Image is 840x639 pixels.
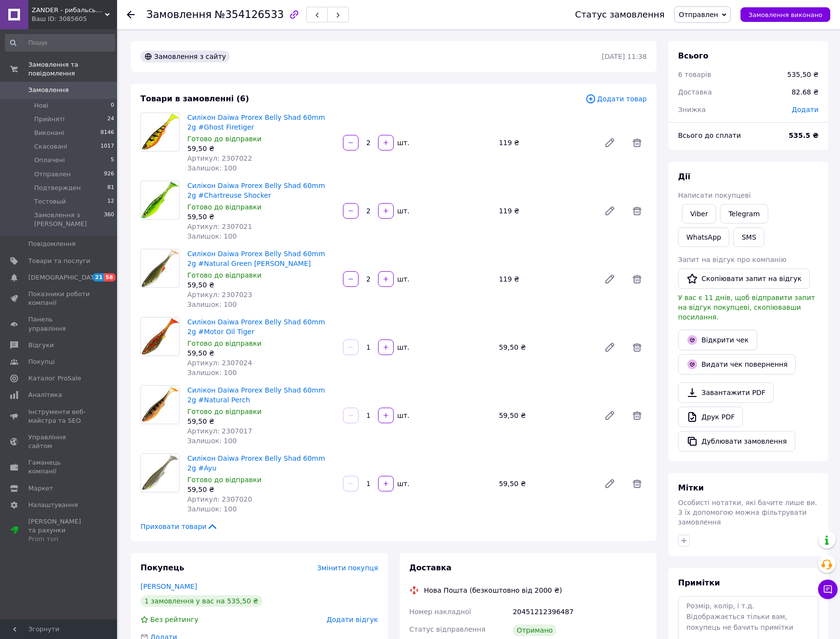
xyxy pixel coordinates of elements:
div: шт. [395,274,410,284]
span: Додати відгук [327,616,378,623]
div: 82.68 ₴ [786,81,824,103]
span: 926 [104,170,114,179]
div: 59,50 ₴ [187,212,335,222]
span: Мітки [678,483,704,492]
div: Ваш ID: 3085605 [32,15,117,23]
a: Відкрити чек [678,330,757,350]
span: Артикул: 2307023 [187,291,252,299]
button: Чат з покупцем [818,580,838,599]
div: шт. [395,206,410,216]
span: Видалити [627,133,647,152]
a: Редагувати [600,133,620,152]
span: Без рейтингу [150,616,199,623]
span: Особисті нотатки, які бачите лише ви. З їх допомогою можна фільтрувати замовлення [678,499,817,526]
div: шт. [395,342,410,352]
span: Готово до відправки [187,408,261,415]
a: Редагувати [600,406,620,425]
a: Редагувати [600,201,620,221]
span: Артикул: 2307024 [187,359,252,367]
a: Силікон Daiwa Prorex Belly Shad 60mm 2g #Ghost Firetiger [187,113,325,131]
img: Силікон Daiwa Prorex Belly Shad 60mm 2g #Ghost Firetiger [141,113,179,151]
span: 81 [107,184,114,192]
input: Пошук [5,34,115,52]
span: Маркет [28,484,53,493]
span: [PERSON_NAME] та рахунки [28,517,90,544]
span: ZANDER - рибальський інтернет-магазин [32,6,105,15]
img: Силікон Daiwa Prorex Belly Shad 60mm 2g #Ayu [141,454,179,492]
div: 59,50 ₴ [187,348,335,358]
span: 360 [104,211,114,228]
span: Налаштування [28,501,78,509]
span: Залишок: 100 [187,369,237,376]
span: Прийняті [34,115,64,124]
span: Оплачені [34,156,65,165]
span: Отправлен [34,170,71,179]
a: Силікон Daiwa Prorex Belly Shad 60mm 2g #Motor Oil Tiger [187,318,325,336]
span: Видалити [627,269,647,289]
span: 1017 [100,142,114,151]
span: Готово до відправки [187,271,261,279]
b: 535.5 ₴ [789,132,819,139]
a: Редагувати [600,269,620,289]
span: Повідомлення [28,240,76,248]
span: Готово до відправки [187,476,261,484]
a: [PERSON_NAME] [140,583,197,590]
span: Покупці [28,357,55,366]
span: Залишок: 100 [187,505,237,513]
span: Артикул: 2307021 [187,223,252,230]
span: Написати покупцеві [678,191,751,199]
span: [DEMOGRAPHIC_DATA] [28,273,100,282]
span: Приховати товари [140,522,218,531]
span: Дії [678,172,690,181]
button: Видати чек повернення [678,354,796,375]
div: 59,50 ₴ [187,280,335,290]
span: 24 [107,115,114,124]
span: Додати [792,106,819,113]
span: Замовлення та повідомлення [28,60,117,78]
div: 59,50 ₴ [495,409,596,422]
div: 59,50 ₴ [187,416,335,426]
div: 59,50 ₴ [495,477,596,490]
span: Доставка [409,563,452,572]
span: Знижка [678,106,706,113]
span: Покупець [140,563,184,572]
span: Артикул: 2307017 [187,427,252,435]
span: Гаманець компанії [28,458,90,476]
span: Скасовані [34,142,67,151]
span: 12 [107,197,114,206]
div: Нова Пошта (безкоштовно від 2000 ₴) [421,585,564,595]
div: Замовлення з сайту [140,51,230,62]
button: Дублювати замовлення [678,431,795,451]
span: Замовлення [28,86,69,94]
div: 59,50 ₴ [495,340,596,354]
span: Примітки [678,578,720,587]
span: Тестовый [34,197,66,206]
div: Повернутися назад [127,10,135,19]
a: Завантажити PDF [678,382,774,403]
div: Prom топ [28,535,90,544]
time: [DATE] 11:38 [602,53,647,60]
span: Аналітика [28,391,62,399]
span: №354126533 [215,9,284,20]
span: Всього до сплати [678,132,741,139]
span: 21 [93,273,104,282]
span: Інструменти веб-майстра та SEO [28,408,90,425]
div: 1 замовлення у вас на 535,50 ₴ [140,595,262,607]
a: Силікон Daiwa Prorex Belly Shad 60mm 2g #Ayu [187,454,325,472]
div: Статус замовлення [575,10,665,19]
span: Доставка [678,88,712,96]
span: 0 [111,101,114,110]
span: Нові [34,101,48,110]
a: Редагувати [600,474,620,493]
span: У вас є 11 днів, щоб відправити запит на відгук покупцеві, скопіювавши посилання. [678,294,815,321]
span: Видалити [627,201,647,221]
a: Telegram [720,204,768,224]
span: Готово до відправки [187,339,261,347]
span: Додати товар [585,94,647,104]
div: шт. [395,411,410,420]
a: Друк PDF [678,407,743,427]
span: Залишок: 100 [187,301,237,308]
span: 6 товарів [678,71,711,78]
span: Видалити [627,474,647,493]
img: Силікон Daiwa Prorex Belly Shad 60mm 2g #Motor Oil Tiger [141,318,179,356]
